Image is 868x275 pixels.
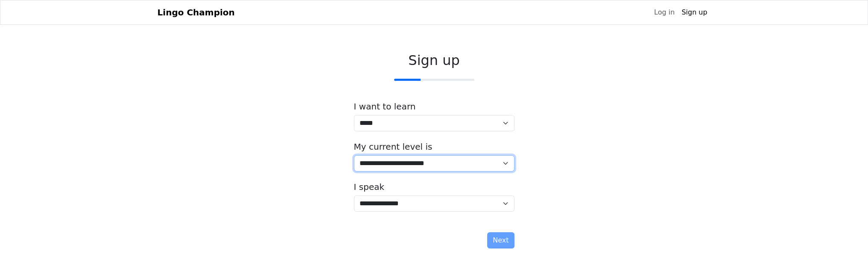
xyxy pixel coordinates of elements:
[354,52,514,68] h2: Sign up
[354,142,433,152] label: My current level is
[158,4,235,21] a: Lingo Champion
[678,4,710,21] a: Sign up
[354,101,416,112] label: I want to learn
[651,4,678,21] a: Log in
[354,182,385,192] label: I speak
